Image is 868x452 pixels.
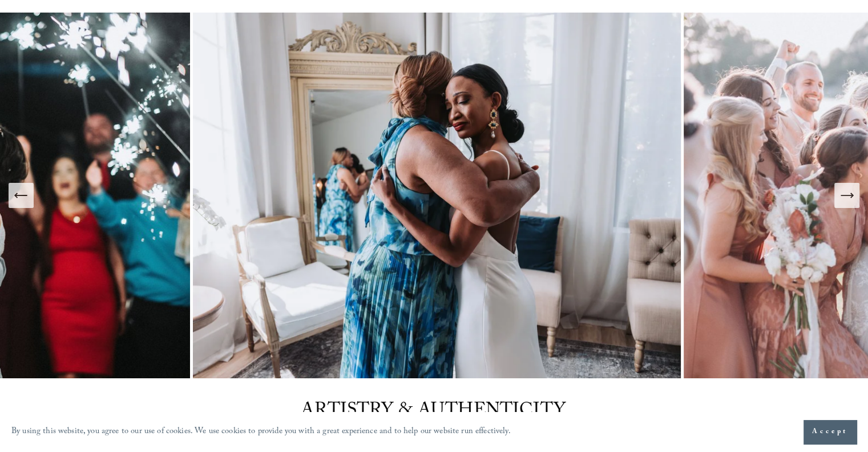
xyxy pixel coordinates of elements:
button: Previous Slide [9,183,34,208]
span: Accept [812,426,848,438]
button: Next Slide [834,183,859,208]
button: Accept [804,420,857,444]
span: ARTISTRY & AUTHENTICITY [301,397,566,427]
p: By using this website, you agree to our use of cookies. We use cookies to provide you with a grea... [11,424,511,441]
img: Two women embracing in a softly lit room, with one wearing a white dress and the other in a blue ... [193,13,681,379]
